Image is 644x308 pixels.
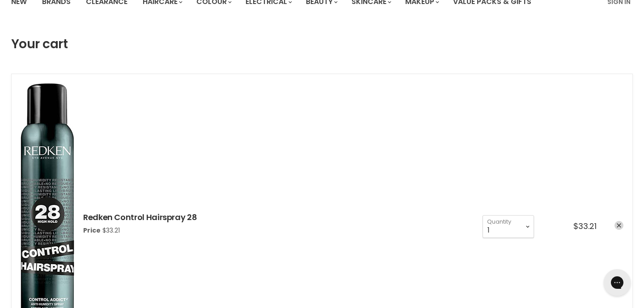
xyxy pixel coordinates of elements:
span: Price [83,226,101,235]
h1: Your cart [11,37,68,51]
select: Quantity [483,215,534,237]
span: $33.21 [102,226,120,235]
span: $33.21 [573,221,597,232]
a: Redken Control Hairspray 28 [83,212,197,223]
iframe: Gorgias live chat messenger [599,266,635,299]
a: remove Redken Control Hairspray 28 [614,221,623,230]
